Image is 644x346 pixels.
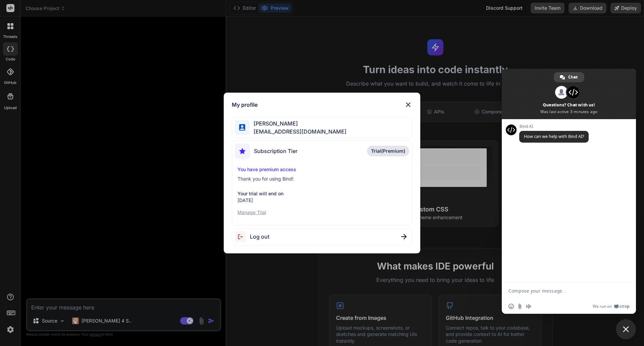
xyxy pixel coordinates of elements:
[235,231,250,242] img: logout
[517,304,523,309] span: Send a file
[239,124,246,131] img: profile
[237,197,407,204] p: [DATE]
[404,101,412,109] img: close
[254,147,298,155] span: Subscription Tier
[237,176,407,182] p: Thank you for using Bind!
[524,134,584,139] span: How can we help with Bind AI?
[526,304,531,309] span: Audio message
[519,124,589,129] span: Bind AI
[371,148,405,154] span: Trial(Premium)
[616,319,636,339] div: Close chat
[250,233,269,241] span: Log out
[250,119,346,128] span: [PERSON_NAME]
[250,128,346,136] span: [EMAIL_ADDRESS][DOMAIN_NAME]
[568,72,578,82] span: Chat
[237,166,407,173] p: You have premium access
[237,209,407,216] p: Manage Trial
[232,101,258,109] h1: My profile
[620,304,629,309] span: Crisp
[508,304,514,309] span: Insert an emoji
[593,304,629,309] a: We run onCrisp
[401,234,407,239] img: close
[508,288,614,294] textarea: Compose your message...
[235,144,250,159] img: subscription
[554,72,584,82] div: Chat
[593,304,612,309] span: We run on
[237,190,407,197] p: Your trial will end on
